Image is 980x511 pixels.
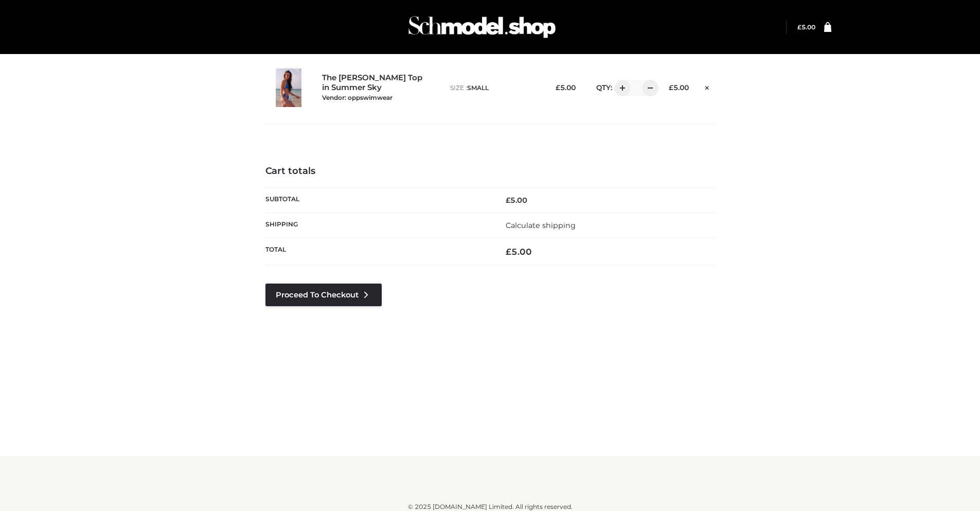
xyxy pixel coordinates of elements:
[322,94,393,101] small: Vendor: oppswimwear
[265,238,490,266] th: Total
[556,83,576,92] bdi: 5.00
[450,83,538,93] p: size :
[322,73,428,102] a: The [PERSON_NAME] Top in Summer SkyVendor: oppswimwear
[699,80,715,93] a: Remove this item
[265,166,715,177] h4: Cart totals
[586,80,651,96] div: QTY:
[265,187,490,213] th: Subtotal
[506,246,511,257] span: £
[506,196,527,205] bdi: 5.00
[405,7,559,47] img: Schmodel Admin 964
[797,23,815,31] bdi: 5.00
[265,213,490,238] th: Shipping
[669,83,673,92] span: £
[467,84,489,92] span: SMALL
[506,221,576,230] a: Calculate shipping
[556,83,560,92] span: £
[265,284,382,306] a: Proceed to Checkout
[506,196,510,205] span: £
[506,246,532,257] bdi: 5.00
[669,83,689,92] bdi: 5.00
[797,23,815,31] a: £5.00
[797,23,801,31] span: £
